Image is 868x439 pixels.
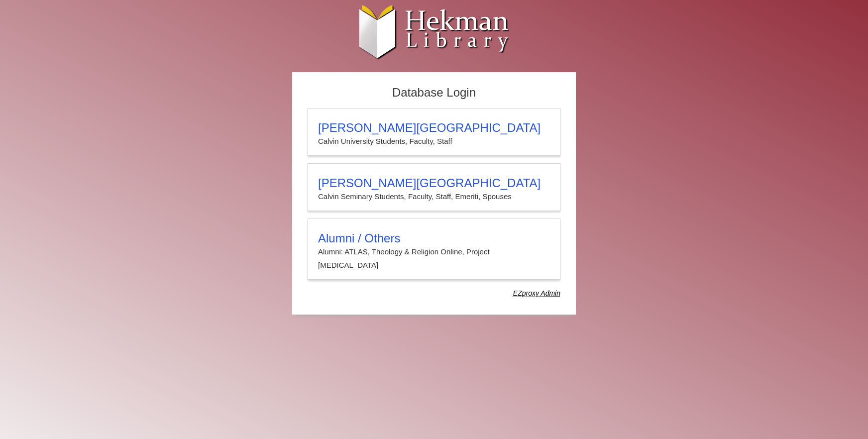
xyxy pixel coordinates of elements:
[308,108,560,156] a: [PERSON_NAME][GEOGRAPHIC_DATA]Calvin University Students, Faculty, Staff
[318,231,550,245] h3: Alumni / Others
[318,135,550,148] p: Calvin University Students, Faculty, Staff
[318,176,550,190] h3: [PERSON_NAME][GEOGRAPHIC_DATA]
[318,121,550,135] h3: [PERSON_NAME][GEOGRAPHIC_DATA]
[318,245,550,272] p: Alumni: ATLAS, Theology & Religion Online, Project [MEDICAL_DATA]
[318,231,550,272] summary: Alumni / OthersAlumni: ATLAS, Theology & Religion Online, Project [MEDICAL_DATA]
[308,163,560,211] a: [PERSON_NAME][GEOGRAPHIC_DATA]Calvin Seminary Students, Faculty, Staff, Emeriti, Spouses
[318,190,550,203] p: Calvin Seminary Students, Faculty, Staff, Emeriti, Spouses
[303,83,565,103] h2: Database Login
[513,289,560,297] dfn: Use Alumni login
